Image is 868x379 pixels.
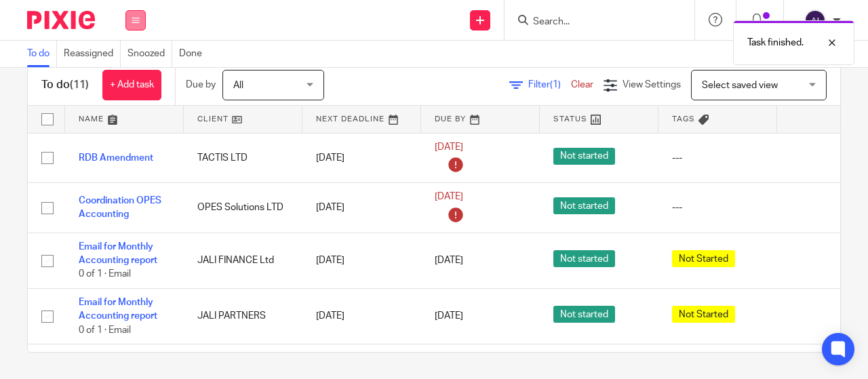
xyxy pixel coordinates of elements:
[672,250,735,267] span: Not Started
[27,11,95,29] img: Pixie
[302,288,421,344] td: [DATE]
[184,183,302,233] td: OPES Solutions LTD
[553,250,615,267] span: Not started
[672,306,735,323] span: Not Started
[302,133,421,183] td: [DATE]
[186,78,216,92] p: Due by
[804,9,826,31] img: svg%3E
[528,80,571,89] span: Filter
[79,153,153,163] a: RDB Amendment
[435,256,463,265] span: [DATE]
[302,233,421,288] td: [DATE]
[553,197,615,214] span: Not started
[435,311,463,321] span: [DATE]
[233,81,243,90] span: All
[571,80,593,89] a: Clear
[623,80,681,89] span: View Settings
[179,41,209,67] a: Done
[747,36,804,49] p: Task finished.
[302,183,421,233] td: [DATE]
[79,242,157,265] a: Email for Monthly Accounting report
[184,233,302,288] td: JALI FINANCE Ltd
[672,115,695,123] span: Tags
[672,151,764,165] div: ---
[553,148,615,165] span: Not started
[435,142,463,152] span: [DATE]
[550,80,561,89] span: (1)
[672,201,764,214] div: ---
[79,196,161,219] a: Coordination OPES Accounting
[79,270,131,279] span: 0 of 1 · Email
[70,79,89,90] span: (11)
[184,288,302,344] td: JALI PARTNERS
[64,41,121,67] a: Reassigned
[102,70,161,100] a: + Add task
[79,325,131,335] span: 0 of 1 · Email
[184,133,302,183] td: TACTIS LTD
[553,306,615,323] span: Not started
[127,41,172,67] a: Snoozed
[27,41,57,67] a: To do
[79,298,157,321] a: Email for Monthly Accounting report
[435,192,463,201] span: [DATE]
[41,78,89,92] h1: To do
[702,81,778,90] span: Select saved view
